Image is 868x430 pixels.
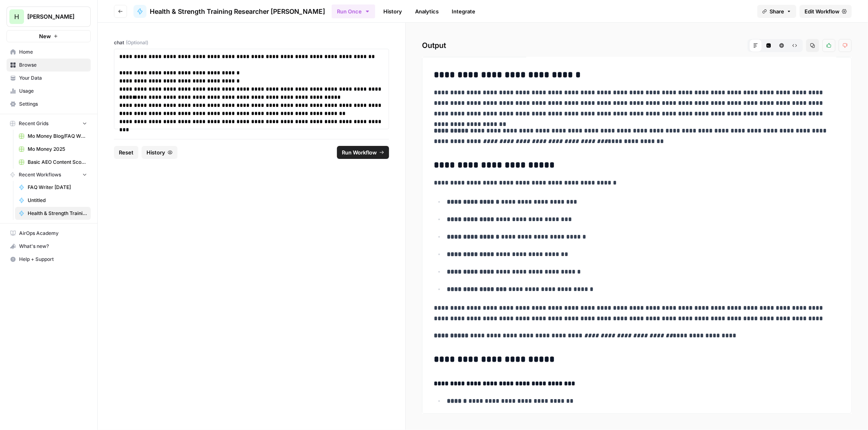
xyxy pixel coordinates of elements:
button: Recent Grids [7,117,91,130]
button: Recent Workflows [7,169,91,181]
button: Run Once [332,4,375,18]
span: Reset [119,148,133,156]
span: Your Data [19,74,87,82]
span: (Optional) [126,39,148,46]
a: Mo Money Blog/FAQ Writer [15,130,91,143]
span: H [14,12,19,22]
span: Settings [19,100,87,108]
span: Mo Money 2025 [28,146,87,153]
a: AirOps Academy [7,227,91,240]
h2: Output [422,39,852,52]
a: Settings [7,98,91,111]
button: Share [757,5,796,18]
a: FAQ Writer [DATE] [15,181,91,194]
span: Run Workflow [342,148,377,156]
button: History [142,146,177,159]
a: Your Data [7,72,91,85]
a: Health & Strength Training Researcher [PERSON_NAME] [133,5,325,18]
span: New [39,32,51,40]
span: Browse [19,61,87,69]
a: Home [7,46,91,59]
span: Help + Support [19,256,87,263]
a: Analytics [410,5,444,18]
a: Usage [7,85,91,98]
span: FAQ Writer [DATE] [28,184,87,191]
button: Reset [114,146,138,159]
button: Run Workflow [337,146,389,159]
button: Workspace: Hasbrook [7,7,91,27]
span: Share [770,7,784,15]
label: chat [114,39,389,46]
span: Home [19,48,87,56]
a: Mo Money 2025 [15,143,91,156]
span: Edit Workflow [805,7,840,15]
span: AirOps Academy [19,230,87,237]
span: Recent Workflows [19,171,61,178]
a: Browse [7,59,91,72]
a: Integrate [447,5,480,18]
a: Health & Strength Training Researcher [PERSON_NAME] [15,207,91,220]
span: History [146,148,165,156]
a: Basic AEO Content Scorecard with Improvement Report Grid [15,156,91,169]
span: Recent Grids [19,120,48,127]
span: Mo Money Blog/FAQ Writer [28,132,87,140]
a: History [378,5,407,18]
span: Health & Strength Training Researcher [PERSON_NAME] [150,7,325,16]
span: Health & Strength Training Researcher [PERSON_NAME] [28,210,87,217]
span: [PERSON_NAME] [27,13,77,21]
button: What's new? [7,240,91,253]
span: Usage [19,87,87,95]
a: Untitled [15,194,91,207]
a: Edit Workflow [800,5,852,18]
button: New [7,30,91,42]
div: What's new? [7,240,90,252]
button: Help + Support [7,253,91,266]
span: Basic AEO Content Scorecard with Improvement Report Grid [28,159,87,166]
span: Untitled [28,197,87,204]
